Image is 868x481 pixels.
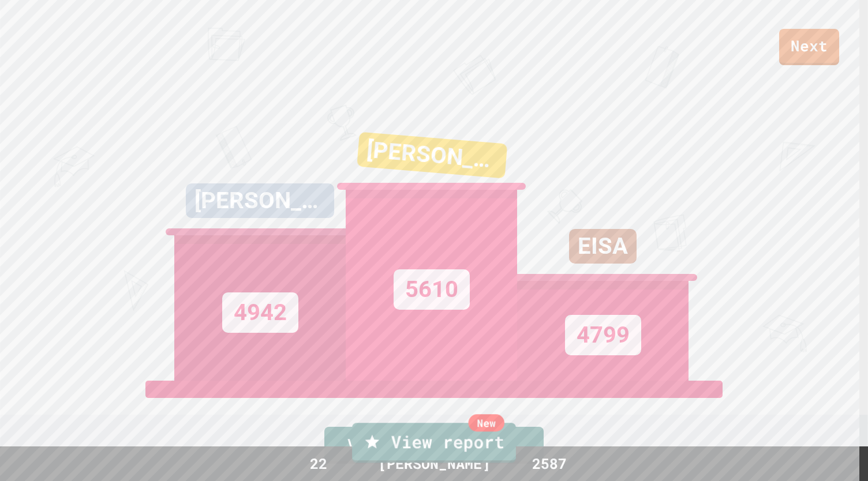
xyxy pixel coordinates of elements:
[222,292,298,333] div: 4942
[357,132,507,179] div: [PERSON_NAME]
[565,315,641,355] div: 4799
[352,423,516,463] a: View report
[779,29,839,65] a: Next
[394,269,470,310] div: 5610
[569,229,637,264] div: EISA
[469,414,505,431] div: New
[186,183,334,218] div: [PERSON_NAME]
